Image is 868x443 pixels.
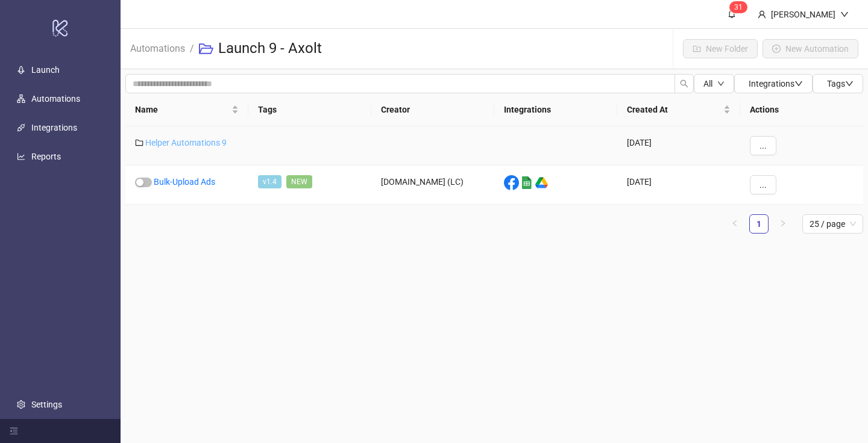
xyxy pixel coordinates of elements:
span: down [845,79,854,88]
li: 1 [749,214,769,234]
a: Automations [31,94,80,104]
button: Integrationsdown [734,74,813,93]
div: [DATE] [617,126,740,166]
button: ... [750,175,776,194]
span: 1 [738,3,743,11]
a: Bulk-Upload Ads [154,177,215,187]
span: left [731,220,738,227]
th: Created At [617,93,740,126]
span: bell [728,10,736,18]
span: Name [135,103,229,116]
div: [DATE] [617,166,740,205]
span: v1.4 [258,175,281,188]
th: Integrations [494,93,617,126]
li: Previous Page [725,214,744,234]
span: ... [759,180,767,190]
button: New Folder [683,39,758,58]
th: Actions [740,93,863,126]
span: Created At [627,103,721,116]
span: folder [135,138,143,147]
sup: 31 [729,1,747,13]
span: user [758,10,766,19]
a: Settings [31,400,62,409]
button: Tagsdown [813,74,863,93]
button: left [725,214,744,234]
a: Automations [128,41,187,54]
span: down [717,80,725,87]
button: ... [750,136,776,155]
span: down [794,79,803,88]
th: Creator [371,93,494,126]
span: All [703,79,712,88]
a: Reports [31,152,61,161]
a: Launch [31,65,60,75]
h3: Launch 9 - Axolt [218,39,322,58]
span: 3 [734,3,738,11]
th: Tags [248,93,371,126]
div: [DOMAIN_NAME] (LC) [371,166,494,205]
a: 1 [750,215,768,233]
span: ... [759,141,767,150]
li: / [190,39,194,58]
span: folder-open [199,42,213,56]
li: Next Page [773,214,793,234]
span: Integrations [749,79,803,88]
button: Alldown [694,74,734,93]
div: Page Size [802,214,863,234]
span: 25 / page [810,215,856,233]
a: Helper Automations 9 [145,138,227,147]
th: Name [125,93,248,126]
span: menu-fold [10,427,18,435]
span: search [680,79,688,88]
span: right [779,220,787,227]
button: New Automation [763,39,858,58]
span: NEW [286,175,312,188]
span: down [840,10,849,19]
button: right [773,214,793,234]
a: Integrations [31,123,77,132]
span: Tags [827,79,854,88]
div: [PERSON_NAME] [766,8,840,21]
